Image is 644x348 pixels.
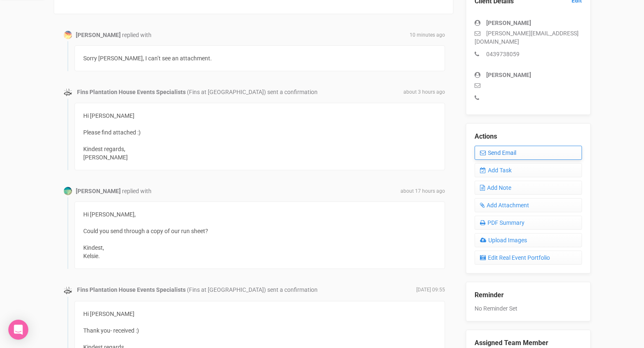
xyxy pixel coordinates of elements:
[77,89,186,95] strong: Fins Plantation House Events Specialists
[475,233,582,247] a: Upload Images
[75,45,445,71] div: Sorry [PERSON_NAME], I can’t see an attachment.
[475,181,582,195] a: Add Note
[486,72,531,78] strong: [PERSON_NAME]
[410,32,445,39] span: 10 minutes ago
[8,320,28,340] div: Open Intercom Messenger
[475,132,582,142] legend: Actions
[187,286,318,293] span: (Fins at [GEOGRAPHIC_DATA]) sent a confirmation
[475,338,582,348] legend: Assigned Team Member
[475,282,582,313] div: No Reminder Set
[75,201,445,269] div: Hi [PERSON_NAME], Could you send through a copy of our run sheet? Kindest, Kelsie.
[475,163,582,177] a: Add Task
[122,32,152,38] span: replied with
[400,188,445,195] span: about 17 hours ago
[475,251,582,265] a: Edit Real Event Portfolio
[475,29,582,46] p: [PERSON_NAME][EMAIL_ADDRESS][DOMAIN_NAME]
[64,88,72,97] img: data
[416,286,445,293] span: [DATE] 09:55
[475,146,582,160] a: Send Email
[403,89,445,96] span: about 3 hours ago
[76,32,121,38] strong: [PERSON_NAME]
[64,286,72,295] img: data
[64,31,72,39] img: Profile Image
[76,188,121,194] strong: [PERSON_NAME]
[83,112,436,162] div: Hi [PERSON_NAME] Please find attached :) Kindest regards, [PERSON_NAME]
[475,198,582,212] a: Add Attachment
[475,216,582,230] a: PDF Summary
[77,286,186,293] strong: Fins Plantation House Events Specialists
[486,20,531,26] strong: [PERSON_NAME]
[64,187,72,195] img: Profile Image
[475,291,582,300] legend: Reminder
[475,50,582,58] p: 0439738059
[122,188,152,194] span: replied with
[187,89,318,95] span: (Fins at [GEOGRAPHIC_DATA]) sent a confirmation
